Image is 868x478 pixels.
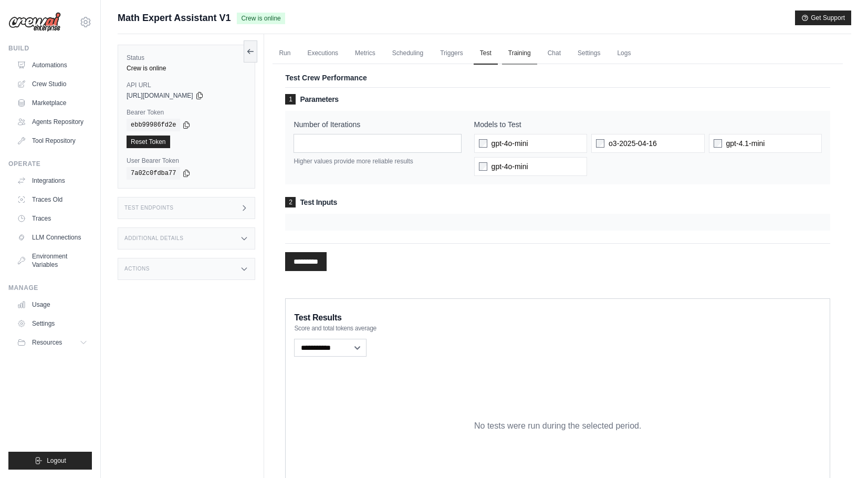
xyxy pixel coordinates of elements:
span: Math Expert Assistant V1 [118,11,231,25]
button: Get Support [795,11,851,25]
img: Logo [8,12,61,32]
a: Crew Studio [13,76,92,92]
span: Resources [32,338,62,347]
span: Score and total tokens average [294,324,377,332]
a: Training [502,43,537,65]
a: Automations [13,57,92,74]
span: [URL][DOMAIN_NAME] [127,91,193,100]
label: User Bearer Token [127,157,246,165]
a: Executions [301,43,344,65]
p: Test Crew Performance [285,72,830,83]
button: Resources [13,334,92,351]
label: Number of Iterations [294,119,461,130]
input: gpt-4.1-mini [714,139,722,148]
input: gpt-4o-mini [479,162,487,171]
span: gpt-4o-mini [491,138,528,149]
label: Models to Test [474,119,822,130]
div: Build [8,44,92,53]
a: LLM Connections [13,229,92,246]
code: 7a02c0fdba77 [127,167,180,180]
span: 1 [285,94,296,105]
code: ebb99986fd2e [127,119,180,131]
label: Status [127,54,246,62]
button: Logout [8,452,92,470]
a: Marketplace [13,95,92,111]
a: Traces [13,210,92,227]
label: API URL [127,81,246,89]
a: Tool Repository [13,132,92,149]
a: Logs [611,43,637,65]
a: Environment Variables [13,248,92,273]
label: Bearer Token [127,108,246,117]
span: o3-2025-04-16 [609,138,657,149]
a: Usage [13,296,92,313]
h3: Additional Details [124,235,183,242]
a: Triggers [434,43,469,65]
a: Scheduling [386,43,430,65]
a: Metrics [349,43,382,65]
a: Reset Token [127,136,170,148]
div: Crew is online [127,64,246,72]
h3: Test Endpoints [124,205,174,211]
span: gpt-4o-mini [491,161,528,172]
h3: Actions [124,266,150,272]
a: Agents Repository [13,113,92,130]
a: Test [474,43,498,65]
div: Manage [8,284,92,292]
span: gpt-4.1-mini [726,138,765,149]
iframe: Chat Widget [815,428,868,478]
input: o3-2025-04-16 [596,139,604,148]
a: Settings [13,315,92,332]
span: Crew is online [237,13,285,24]
p: No tests were run during the selected period. [474,420,641,432]
a: Chat [541,43,567,65]
div: Operate [8,160,92,168]
a: Traces Old [13,191,92,208]
span: Test Results [294,311,341,324]
p: Higher values provide more reliable results [294,157,461,165]
a: Integrations [13,172,92,189]
input: gpt-4o-mini [479,139,487,148]
a: Settings [571,43,606,65]
span: Logout [47,456,66,465]
h3: Parameters [285,94,830,105]
span: 2 [285,197,296,207]
a: Run [273,43,297,65]
h3: Test Inputs [285,197,830,207]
